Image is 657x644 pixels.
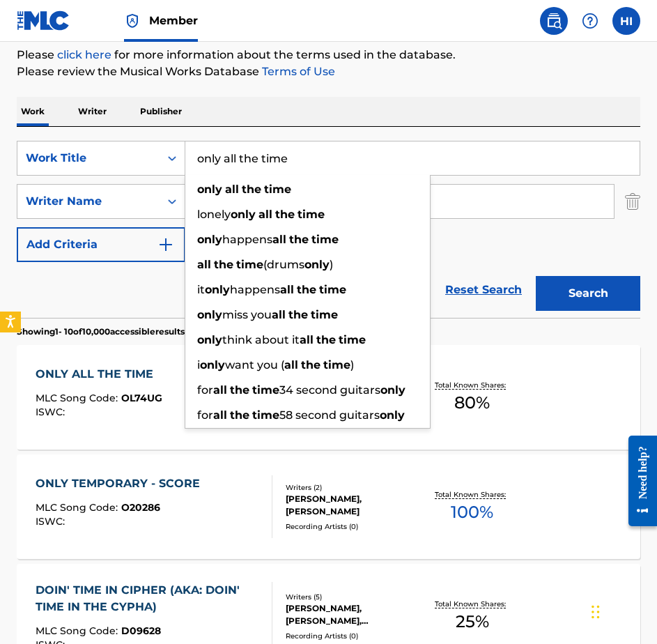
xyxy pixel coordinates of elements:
[17,63,640,80] p: Please review the Musical Works Database
[435,599,509,609] p: Total Known Shares:
[612,7,640,35] div: User Menu
[230,283,280,296] span: happens
[197,333,222,346] strong: only
[301,358,320,371] strong: the
[259,65,335,78] a: Terms of Use
[252,383,279,397] strong: time
[286,493,421,518] div: [PERSON_NAME], [PERSON_NAME]
[17,345,640,450] a: ONLY ALL THE TIMEMLC Song Code:OL74UGISWC:Writers (5)[PERSON_NAME], [PERSON_NAME], [PERSON_NAME] ...
[230,408,249,422] strong: the
[263,258,304,271] span: (drums
[289,233,309,246] strong: the
[304,258,330,271] strong: only
[275,208,295,221] strong: the
[17,325,236,338] p: Showing 1 - 10 of 10,000 accessible results (Total 12,811 )
[279,383,380,397] span: 34 second guitars
[454,390,490,415] span: 80 %
[36,475,207,492] div: ONLY TEMPORARY - SCORE
[279,408,380,422] span: 58 second guitars
[546,13,562,29] img: search
[222,233,272,246] span: happens
[286,592,421,602] div: Writers ( 5 )
[157,236,174,253] img: 9d2ae6d4665cec9f34b9.svg
[456,609,489,634] span: 25 %
[17,454,640,559] a: ONLY TEMPORARY - SCOREMLC Song Code:O20286ISWC:Writers (2)[PERSON_NAME], [PERSON_NAME]Recording A...
[438,275,529,305] a: Reset Search
[230,383,249,397] strong: the
[36,392,121,404] span: MLC Song Code :
[319,283,346,296] strong: time
[625,184,640,219] img: Delete Criterion
[205,283,230,296] strong: only
[286,602,421,627] div: [PERSON_NAME], [PERSON_NAME], [PERSON_NAME], [PERSON_NAME]
[121,501,160,514] span: O20286
[197,258,211,271] strong: all
[316,333,336,346] strong: the
[17,10,70,31] img: MLC Logo
[540,7,568,35] a: Public Search
[582,13,598,29] img: help
[222,308,272,321] span: miss you
[200,358,225,371] strong: only
[339,333,366,346] strong: time
[231,208,256,221] strong: only
[323,358,350,371] strong: time
[17,227,185,262] button: Add Criteria
[74,97,111,126] p: Writer
[36,515,68,528] span: ISWC :
[330,258,333,271] span: )
[350,358,354,371] span: )
[36,406,68,418] span: ISWC :
[297,283,316,296] strong: the
[197,358,200,371] span: i
[197,233,222,246] strong: only
[272,308,286,321] strong: all
[149,13,198,29] span: Member
[214,258,233,271] strong: the
[300,333,314,346] strong: all
[587,577,657,644] iframe: Chat Widget
[242,183,261,196] strong: the
[197,183,222,196] strong: only
[284,358,298,371] strong: all
[258,208,272,221] strong: all
[451,500,493,525] span: 100 %
[435,380,509,390] p: Total Known Shares:
[576,7,604,35] div: Help
[17,97,49,126] p: Work
[435,489,509,500] p: Total Known Shares:
[592,591,600,633] div: Drag
[286,521,421,532] div: Recording Artists ( 0 )
[380,383,405,397] strong: only
[311,233,339,246] strong: time
[236,258,263,271] strong: time
[36,582,261,615] div: DOIN' TIME IN CIPHER (AKA: DOIN' TIME IN THE CYPHA)
[26,150,151,167] div: Work Title
[213,383,227,397] strong: all
[213,408,227,422] strong: all
[124,13,141,29] img: Top Rightsholder
[286,482,421,493] div: Writers ( 2 )
[17,47,640,63] p: Please for more information about the terms used in the database.
[121,624,161,637] span: D09628
[252,408,279,422] strong: time
[272,233,286,246] strong: all
[280,283,294,296] strong: all
[225,358,284,371] span: want you (
[197,308,222,321] strong: only
[26,193,151,210] div: Writer Name
[36,624,121,637] span: MLC Song Code :
[264,183,291,196] strong: time
[225,183,239,196] strong: all
[297,208,325,221] strong: time
[136,97,186,126] p: Publisher
[197,383,213,397] span: for
[121,392,162,404] span: OL74UG
[222,333,300,346] span: think about it
[536,276,640,311] button: Search
[197,408,213,422] span: for
[57,48,111,61] a: click here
